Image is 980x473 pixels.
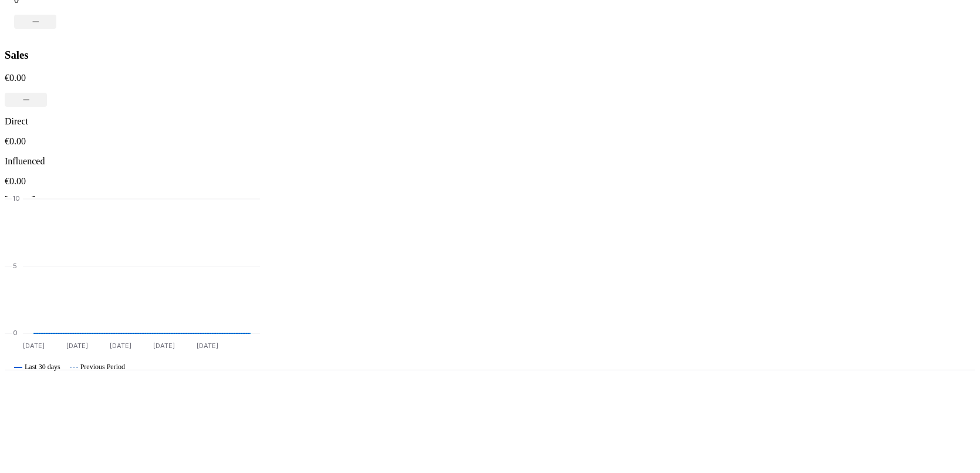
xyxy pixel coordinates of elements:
text: 0 [13,329,18,337]
p: Influenced [5,156,975,167]
text: [DATE] [110,342,131,350]
text: 10 [13,194,20,202]
p: €0.00 [5,73,975,83]
p: €0.00 [5,136,975,147]
span: Last 30 days [25,363,60,371]
span: Previous Period [80,363,125,371]
p: €0.00 [5,176,975,187]
text: [DATE] [23,342,45,350]
text: [DATE] [197,342,218,350]
text: 5 [13,262,17,270]
text: [DATE] [66,342,88,350]
text: [DATE] [153,342,175,350]
h3: Sales [5,49,975,62]
p: Direct [5,116,975,127]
